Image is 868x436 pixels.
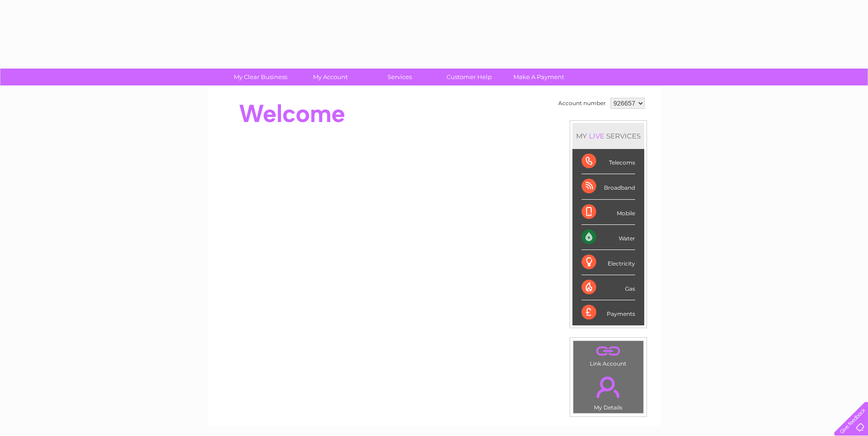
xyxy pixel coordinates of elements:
div: Gas [582,275,635,300]
td: Link Account [573,340,644,369]
td: Account number [556,96,608,111]
div: Telecoms [582,149,635,174]
a: My Account [292,69,368,85]
div: Water [582,225,635,250]
a: . [576,343,641,359]
td: My Details [573,369,644,414]
a: My Clear Business [223,69,298,85]
div: Electricity [582,250,635,275]
a: Make A Payment [501,69,577,85]
div: Broadband [582,174,635,199]
div: LIVE [587,132,606,140]
a: Customer Help [431,69,507,85]
div: Mobile [582,200,635,225]
div: MY SERVICES [572,123,644,149]
div: Payments [582,300,635,325]
a: Services [362,69,437,85]
a: . [576,371,641,403]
